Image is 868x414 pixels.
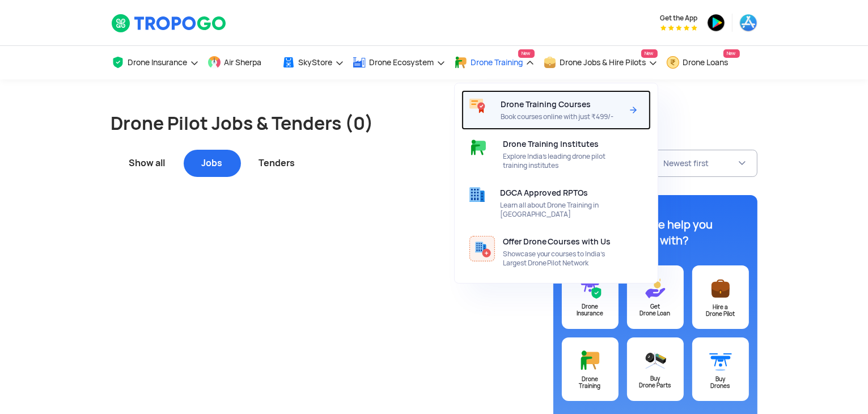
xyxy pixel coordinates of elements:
[500,201,622,219] span: Learn all about Drone Training in [GEOGRAPHIC_DATA]
[503,250,623,268] span: Showcase your courses to India’s Largest Drone Pilot Network
[666,46,740,79] a: Drone LoansNew
[627,337,684,401] a: BuyDrone Parts
[739,14,757,32] img: ic_appstore.png
[562,337,619,401] a: DroneTraining
[461,130,651,179] a: Drone Training InstitutesExplore India’s leading drone pilot training institutes
[562,376,619,390] div: Drone Training
[641,49,658,58] span: New
[461,90,651,130] a: Drone Training CoursesBook courses online with just ₹499/-Arrow
[454,46,535,79] a: Drone TrainingNew
[664,158,738,168] div: Newest first
[723,49,740,58] span: New
[299,58,333,67] span: SkyStore
[469,138,488,157] img: ic_profilepage.svg
[627,303,684,317] div: Get Drone Loan
[579,349,602,372] img: ic_training@3x.svg
[503,237,611,246] span: Offer Drone Courses with Us
[692,304,749,318] div: Hire a Drone Pilot
[683,58,729,67] span: Drone Loans
[692,265,749,329] a: Hire aDrone Pilot
[128,58,188,67] span: Drone Insurance
[208,46,273,79] a: Air Sherpa
[644,349,667,371] img: ic_droneparts@3x.svg
[503,140,599,149] span: Drone Training Institutes
[634,150,757,177] button: Newest first
[660,25,697,31] img: App Raking
[501,100,591,109] span: Drone Training Courses
[471,58,523,67] span: Drone Training
[503,152,623,170] span: Explore India’s leading drone pilot training institutes
[560,58,646,67] span: Drone Jobs & Hire Pilots
[627,265,684,329] a: GetDrone Loan
[469,187,485,202] img: approved-rpto.svg
[111,46,199,79] a: Drone Insurance
[282,46,344,79] a: SkyStore
[660,14,698,23] span: Get the App
[111,150,184,177] div: Show all
[500,188,588,197] span: DGCA Approved RPTOs
[562,303,619,317] div: Drone Insurance
[707,14,725,32] img: ic_playstore.png
[518,49,535,58] span: New
[353,46,446,79] a: Drone Ecosystem
[709,349,732,372] img: ic_buydrone@3x.svg
[579,277,602,299] img: ic_drone_insurance@3x.svg
[627,375,684,389] div: Buy Drone Parts
[543,46,658,79] a: Drone Jobs & Hire PilotsNew
[469,99,485,113] img: all-courses.svg
[692,376,749,390] div: Buy Drones
[501,112,623,121] span: Book courses online with just ₹499/-
[225,58,262,67] span: Air Sherpa
[626,103,640,117] img: Arrow
[184,150,241,177] div: Jobs
[461,227,651,276] a: Offer Drone Courses with UsShowcase your courses to India’s Largest Drone Pilot Network
[692,337,749,401] a: BuyDrones
[469,236,495,261] img: ic_enlist_RPTO.svg
[111,14,227,33] img: TropoGo Logo
[562,265,619,329] a: DroneInsurance
[111,111,757,136] h1: Drone Pilot Jobs & Tenders (0)
[644,277,667,299] img: ic_loans@3x.svg
[241,150,314,177] div: Tenders
[709,277,732,300] img: ic_postajob@3x.svg
[370,58,434,67] span: Drone Ecosystem
[461,179,651,227] a: DGCA Approved RPTOsLearn all about Drone Training in [GEOGRAPHIC_DATA]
